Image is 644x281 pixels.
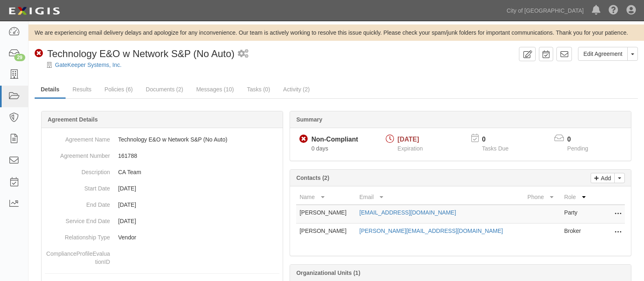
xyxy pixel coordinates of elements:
dt: Agreement Name [45,131,110,144]
dd: Technology E&O w Network S&P (No Auto) [45,131,279,148]
dd: [DATE] [45,197,279,213]
a: City of [GEOGRAPHIC_DATA] [503,2,588,19]
span: Since 08/26/2025 [311,145,328,152]
dt: Description [45,164,110,176]
b: Contacts (2) [296,175,329,181]
a: Results [66,81,98,97]
a: Edit Agreement [578,47,628,61]
span: Technology E&O w Network S&P (No Auto) [47,48,235,59]
a: Details [35,81,66,99]
a: GateKeeper Systems, Inc. [55,62,121,68]
dt: Agreement Number [45,148,110,160]
dt: End Date [45,197,110,209]
p: 0 [567,135,598,144]
dt: Start Date [45,180,110,192]
p: CA Team [118,168,279,176]
a: Messages (10) [190,81,240,97]
i: Non-Compliant [35,49,43,58]
img: logo-5460c22ac91f19d4615b14bd174203de0afe785f0fc80cf4dbbc73dc1793850b.png [6,4,62,18]
dt: ComplianceProfileEvaluationID [45,246,110,266]
td: Party [561,205,592,223]
dt: Relationship Type [45,229,110,241]
div: Technology E&O w Network S&P (No Auto) [35,47,235,61]
b: Organizational Units (1) [296,270,360,276]
span: Tasks Due [482,145,508,152]
dd: [DATE] [45,180,279,197]
dd: Vendor [45,229,279,246]
a: [EMAIL_ADDRESS][DOMAIN_NAME] [359,209,456,216]
a: [PERSON_NAME][EMAIL_ADDRESS][DOMAIN_NAME] [359,228,503,234]
td: [PERSON_NAME] [296,223,356,242]
th: Email [356,190,524,205]
p: 0 [482,135,519,144]
a: Policies (6) [99,81,139,97]
p: Add [599,173,611,183]
a: Documents (2) [140,81,189,97]
div: We are experiencing email delivery delays and apologize for any inconvenience. Our team is active... [29,29,644,37]
td: [PERSON_NAME] [296,205,356,223]
div: 29 [14,54,25,61]
dd: 161788 [45,148,279,164]
td: Broker [561,223,592,242]
b: Agreement Details [48,116,98,123]
a: Tasks (0) [241,81,276,97]
th: Role [561,190,592,205]
i: 1 scheduled workflow [238,50,248,58]
i: Help Center - Complianz [609,6,618,15]
i: Non-Compliant [299,135,308,144]
a: Activity (2) [277,81,316,97]
dd: [DATE] [45,213,279,229]
span: [DATE] [398,136,419,143]
a: Add [591,173,615,183]
span: Expiration [398,145,423,152]
div: Non-Compliant [311,135,358,144]
th: Phone [524,190,561,205]
dt: Service End Date [45,213,110,225]
b: Summary [296,116,322,123]
span: Pending [567,145,588,152]
th: Name [296,190,356,205]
